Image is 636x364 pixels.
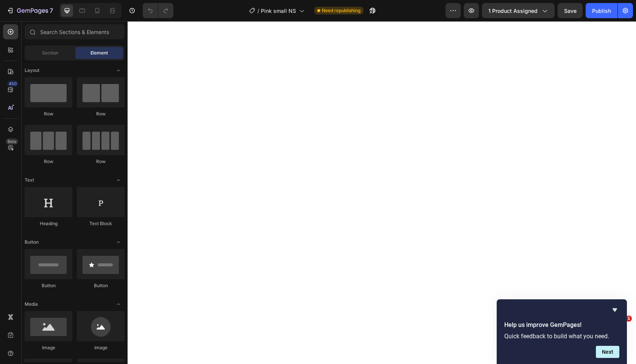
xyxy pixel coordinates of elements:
p: Quick feedback to build what you need. [504,333,619,340]
button: Hide survey [610,305,619,314]
span: 1 product assigned [488,7,538,15]
span: Element [90,50,108,56]
div: Image [77,344,125,351]
span: Text [25,177,34,184]
span: Pink small NS [261,7,296,15]
span: Save [564,8,577,14]
h2: Help us improve GemPages! [504,320,619,330]
span: Button [25,239,39,246]
div: Row [77,110,125,117]
div: Button [25,282,72,289]
span: Need republishing [322,7,360,14]
div: Heading [25,220,72,227]
span: Section [42,50,58,56]
button: Save [558,3,583,18]
span: Layout [25,67,39,74]
span: Media [25,301,38,308]
div: 450 [7,81,18,87]
div: Row [25,158,72,165]
span: Toggle open [112,174,125,186]
iframe: Design area [128,21,636,364]
span: 1 [626,316,632,322]
div: Beta [6,138,18,145]
div: Help us improve GemPages! [504,305,619,358]
div: Button [77,282,125,289]
p: 7 [50,6,53,15]
div: Row [77,158,125,165]
div: Row [25,110,72,117]
span: Toggle open [112,236,125,248]
button: 7 [3,3,56,18]
div: Text Block [77,220,125,227]
span: / [257,7,259,15]
button: Publish [586,3,617,18]
span: Toggle open [112,64,125,76]
button: 1 product assigned [482,3,555,18]
div: Image [25,344,72,351]
input: Search Sections & Elements [25,24,125,39]
div: Publish [592,7,611,15]
div: Undo/Redo [143,3,173,18]
button: Next question [596,346,619,358]
span: Toggle open [112,298,125,310]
